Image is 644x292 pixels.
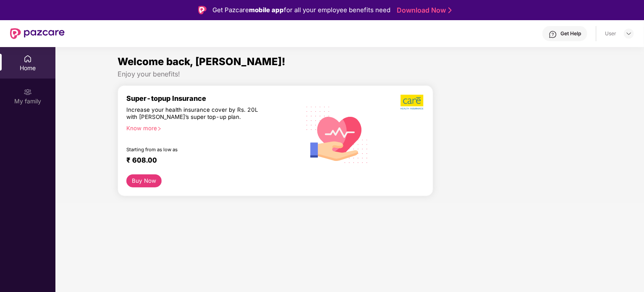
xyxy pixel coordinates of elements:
div: Know more [126,125,295,131]
div: Get Help [560,30,581,37]
img: b5dec4f62d2307b9de63beb79f102df3.png [401,94,424,110]
div: Super-topup Insurance [126,94,300,103]
div: Increase your health insurance cover by Rs. 20L with [PERSON_NAME]’s super top-up plan. [126,106,264,121]
div: Starting from as low as [126,147,264,153]
span: Welcome back, [PERSON_NAME]! [118,55,285,68]
div: User [605,30,616,37]
img: svg+xml;base64,PHN2ZyB4bWxucz0iaHR0cDovL3d3dy53My5vcmcvMjAwMC9zdmciIHhtbG5zOnhsaW5rPSJodHRwOi8vd3... [300,96,375,172]
div: ₹ 608.00 [126,156,292,166]
img: svg+xml;base64,PHN2ZyB3aWR0aD0iMjAiIGhlaWdodD0iMjAiIHZpZXdCb3g9IjAgMCAyMCAyMCIgZmlsbD0ibm9uZSIgeG... [24,88,32,96]
img: svg+xml;base64,PHN2ZyBpZD0iRHJvcGRvd24tMzJ4MzIiIHhtbG5zPSJodHRwOi8vd3d3LnczLm9yZy8yMDAwL3N2ZyIgd2... [626,30,632,37]
a: Download Now [397,6,449,15]
img: svg+xml;base64,PHN2ZyBpZD0iSG9tZSIgeG1sbnM9Imh0dHA6Ly93d3cudzMub3JnLzIwMDAvc3ZnIiB3aWR0aD0iMjAiIG... [24,55,32,63]
span: right [157,126,162,131]
img: New Pazcare Logo [10,28,65,39]
img: Stroke [448,6,452,15]
div: Get Pazcare for all your employee benefits need [212,5,390,15]
strong: mobile app [249,6,284,14]
button: Buy Now [126,174,162,187]
img: Logo [198,6,207,14]
img: svg+xml;base64,PHN2ZyBpZD0iSGVscC0zMngzMiIgeG1sbnM9Imh0dHA6Ly93d3cudzMub3JnLzIwMDAvc3ZnIiB3aWR0aD... [549,30,557,39]
div: Enjoy your benefits! [118,70,582,79]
